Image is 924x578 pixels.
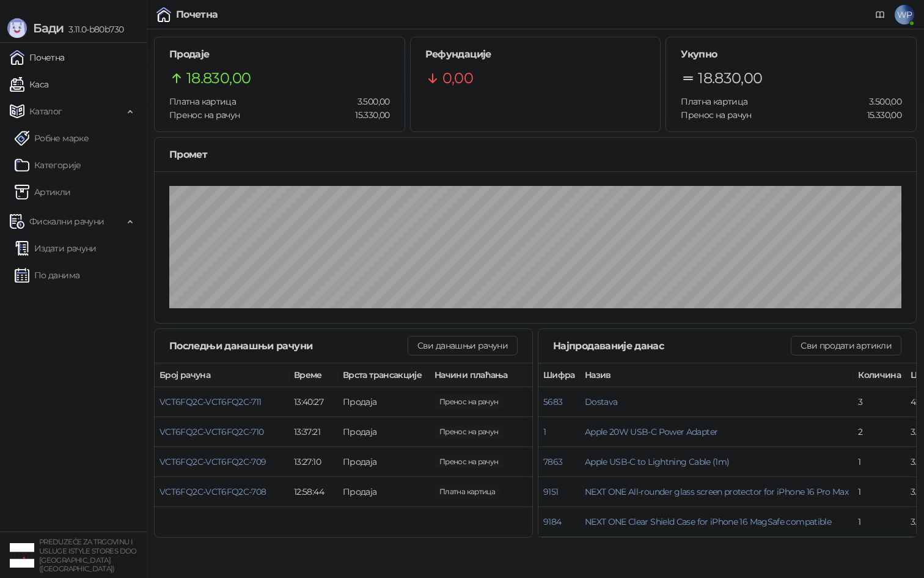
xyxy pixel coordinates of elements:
button: VCT6FQ2C-VCT6FQ2C-711 [159,396,262,407]
div: Промет [169,147,901,162]
th: Назив [580,363,853,387]
div: Почетна [176,10,218,20]
button: Apple USB-C to Lightning Cable (1m) [585,456,730,467]
span: Бади [33,21,64,35]
button: Dostava [585,396,618,407]
div: Последњи данашњи рачуни [169,338,408,354]
td: Продаја [338,477,430,507]
span: Пренос на рачун [169,109,240,120]
a: Издати рачуни [15,236,97,261]
th: Врста трансакције [338,363,430,387]
img: 64x64-companyLogo-77b92cf4-9946-4f36-9751-bf7bb5fd2c7d.png [10,543,34,568]
th: Начини плаћања [430,363,552,387]
h5: Рефундације [425,47,646,62]
button: VCT6FQ2C-VCT6FQ2C-708 [159,486,266,497]
span: Платна картица [169,96,236,107]
td: 1 [853,477,906,507]
span: 0,00 [442,67,473,90]
div: Најпродаваније данас [553,338,791,354]
span: 15.330,00 [859,108,901,122]
button: 9184 [543,516,561,527]
button: Apple 20W USB-C Power Adapter [585,426,717,437]
img: Artikli [15,185,29,199]
td: Продаја [338,417,430,447]
td: 1 [853,447,906,477]
span: 3.500,00 [349,95,390,108]
span: Пренос на рачун [681,109,751,120]
a: По данима [15,263,79,287]
button: NEXT ONE Clear Shield Case for iPhone 16 MagSafe compatible [585,516,831,527]
button: VCT6FQ2C-VCT6FQ2C-710 [159,426,264,437]
h5: Укупно [681,47,901,62]
th: Шифра [538,363,580,387]
span: 3.11.0-b80b730 [64,24,123,35]
span: 18.830,00 [186,67,251,90]
th: Количина [853,363,906,387]
td: 1 [853,507,906,537]
a: ArtikliАртикли [15,180,71,204]
button: VCT6FQ2C-VCT6FQ2C-709 [159,456,266,467]
td: 13:27:10 [289,447,338,477]
span: 3.810,00 [435,425,503,439]
small: PREDUZEĆE ZA TRGOVINU I USLUGE ISTYLE STORES DOO [GEOGRAPHIC_DATA] ([GEOGRAPHIC_DATA]) [39,538,137,573]
button: 5683 [543,396,562,407]
span: 3.500,00 [435,485,500,498]
button: 1 [543,426,546,437]
span: 7.510,00 [435,455,503,469]
span: 4.010,00 [435,395,503,409]
td: 3 [853,387,906,417]
span: 3.500,00 [860,95,901,108]
span: 15.330,00 [346,108,389,122]
span: Фискални рачуни [29,209,104,234]
td: 13:37:21 [289,417,338,447]
span: WP [895,5,914,24]
a: Каса [10,72,48,97]
td: 13:40:27 [289,387,338,417]
td: Продаја [338,387,430,417]
a: Робне марке [15,126,89,150]
a: Документација [870,5,890,24]
button: Сви данашњи рачуни [408,336,518,355]
span: Платна картица [681,96,747,107]
button: 7863 [543,456,562,467]
th: Време [289,363,338,387]
span: Каталог [29,99,62,124]
a: Почетна [10,45,65,70]
button: Сви продати артикли [791,336,901,355]
img: Logo [7,18,27,38]
td: 2 [853,417,906,447]
h5: Продаје [169,47,390,62]
button: 9151 [543,486,558,497]
span: 18.830,00 [698,67,762,90]
th: Број рачуна [155,363,289,387]
a: Категорије [15,153,81,177]
td: 12:58:44 [289,477,338,507]
button: NEXT ONE All-rounder glass screen protector for iPhone 16 Pro Max [585,486,848,497]
td: Продаја [338,447,430,477]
